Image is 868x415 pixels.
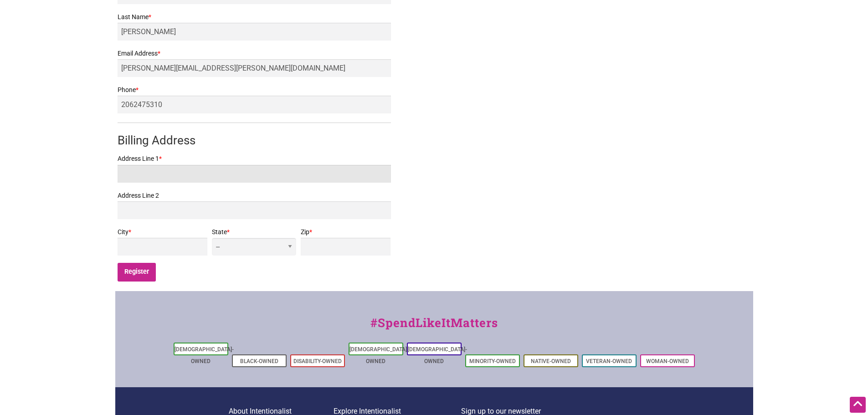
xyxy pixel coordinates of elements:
a: [DEMOGRAPHIC_DATA]-Owned [408,346,467,364]
a: [DEMOGRAPHIC_DATA]-Owned [349,346,409,364]
div: #SpendLikeItMatters [115,314,753,341]
label: Last Name [118,11,391,23]
a: Black-Owned [240,358,278,364]
label: Address Line 1 [118,153,391,164]
a: Veteran-Owned [586,358,632,364]
a: [DEMOGRAPHIC_DATA]-Owned [175,346,234,364]
a: Woman-Owned [646,358,689,364]
label: City [118,226,208,238]
div: Scroll Back to Top [850,397,866,413]
h3: Billing Address [118,132,391,149]
a: Minority-Owned [469,358,516,364]
a: Native-Owned [531,358,571,364]
a: Disability-Owned [293,358,342,364]
label: Address Line 2 [118,190,391,201]
label: Zip [301,226,391,238]
label: Email Address [118,48,391,59]
label: Phone [118,84,391,96]
input: Register [118,263,156,282]
label: State [212,226,296,238]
